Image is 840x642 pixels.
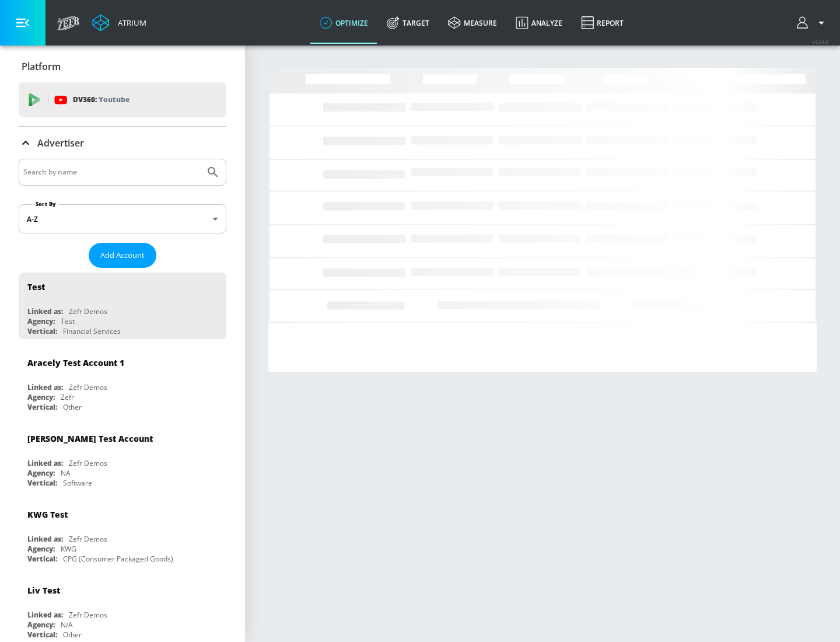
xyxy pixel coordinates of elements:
div: Agency: [27,392,55,402]
div: KWG TestLinked as:Zefr DemosAgency:KWGVertical:CPG (Consumer Packaged Goods) [19,500,226,567]
div: Aracely Test Account 1 [27,357,124,368]
div: Agency: [27,316,55,326]
div: NA [61,468,71,478]
div: Liv Test [27,585,60,596]
a: Atrium [92,14,146,32]
input: Search by name [23,165,200,180]
div: Other [63,630,82,640]
p: Youtube [99,93,129,106]
div: A-Z [19,204,226,233]
span: v 4.24.0 [812,39,828,45]
div: Linked as: [27,306,63,316]
div: Vertical: [27,402,57,412]
div: DV360: Youtube [19,82,226,117]
div: Vertical: [27,630,57,640]
button: Add Account [89,243,156,268]
div: Zefr Demos [69,534,107,544]
div: Financial Services [63,326,121,336]
div: Agency: [27,544,55,554]
a: measure [439,2,506,44]
label: Sort By [33,200,58,208]
div: Vertical: [27,326,57,336]
div: [PERSON_NAME] Test Account [27,433,153,444]
div: Vertical: [27,554,57,564]
div: Zefr Demos [69,610,107,620]
div: Advertiser [19,127,226,159]
div: Test [27,281,45,292]
div: KWG Test [27,509,68,520]
p: DV360: [73,93,129,106]
div: [PERSON_NAME] Test AccountLinked as:Zefr DemosAgency:NAVertical:Software [19,424,226,491]
div: Software [63,478,92,488]
div: TestLinked as:Zefr DemosAgency:TestVertical:Financial Services [19,273,226,339]
div: CPG (Consumer Packaged Goods) [63,554,173,564]
div: Platform [19,50,226,83]
div: Zefr Demos [69,382,107,392]
div: Vertical: [27,478,57,488]
p: Platform [22,60,61,73]
div: Linked as: [27,610,63,620]
div: Test [61,316,75,326]
div: Other [63,402,82,412]
div: Zefr Demos [69,458,107,468]
div: Zefr [61,392,74,402]
div: Atrium [113,18,146,28]
a: Analyze [506,2,572,44]
div: Zefr Demos [69,306,107,316]
div: Agency: [27,620,55,630]
div: Aracely Test Account 1Linked as:Zefr DemosAgency:ZefrVertical:Other [19,348,226,415]
div: KWG [61,544,76,554]
a: Target [377,2,439,44]
a: optimize [310,2,377,44]
span: Add Account [100,249,145,262]
div: Linked as: [27,458,63,468]
div: Linked as: [27,382,63,392]
p: Advertiser [37,137,84,149]
div: Agency: [27,468,55,478]
a: Report [572,2,633,44]
div: N/A [61,620,73,630]
div: Linked as: [27,534,63,544]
